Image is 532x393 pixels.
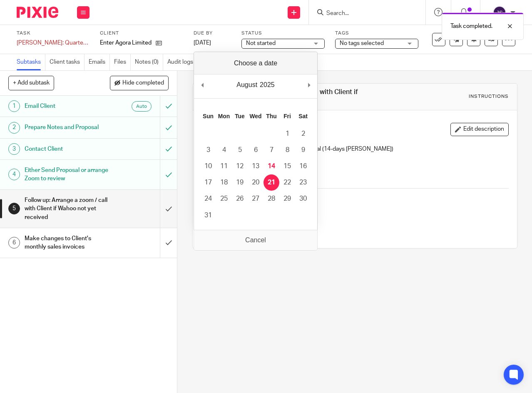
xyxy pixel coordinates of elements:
abbr: Wednesday [249,113,261,119]
button: 8 [279,142,295,158]
div: 2 [8,122,20,134]
a: Audit logs [167,54,197,70]
abbr: Thursday [266,113,276,119]
div: 2025 [259,79,276,91]
button: Edit description [450,123,509,136]
button: + Add subtask [8,76,54,90]
label: Client [100,30,183,37]
abbr: Monday [218,113,230,119]
button: 2 [295,126,311,142]
button: 22 [279,174,295,191]
button: 6 [248,142,264,158]
h1: Contact Client [25,143,109,155]
abbr: Tuesday [235,113,245,119]
abbr: Friday [283,113,291,119]
span: [DATE] [194,40,211,46]
label: Task [17,30,89,37]
span: Hide completed [122,80,164,87]
div: August [235,79,259,91]
button: 23 [295,174,311,191]
button: 14 [264,158,279,174]
abbr: Saturday [298,113,308,119]
div: Auto [132,101,152,112]
div: 5 [8,203,20,214]
p: Enter Agora Limited [100,39,152,47]
span: Not started [246,40,276,46]
h1: Either Send Proposal or arrange Zoom to review [25,164,109,185]
div: 1 [8,100,20,112]
img: Pixie [17,7,58,18]
h1: Make changes to Client's monthly sales invoices [25,232,109,254]
button: 11 [216,158,232,174]
button: 15 [279,158,295,174]
div: Instructions [469,93,509,100]
label: Status [241,30,325,37]
button: 7 [264,142,279,158]
abbr: Sunday [203,113,214,119]
h1: Follow up: Arrange a zoom / call with Client if Wahoo not yet received [25,194,109,224]
a: Emails [89,54,110,70]
button: 27 [248,191,264,207]
a: Subtasks [17,54,45,70]
img: svg%3E [493,6,506,19]
button: 31 [200,207,216,224]
button: 21 [264,174,279,191]
button: 30 [295,191,311,207]
h1: Email Client [25,100,109,112]
button: 25 [216,191,232,207]
button: 1 [279,126,295,142]
button: 10 [200,158,216,174]
div: Jayne: Quarterly Bookkeeping Review (Go Proposal) [17,39,89,47]
h1: Prepare Notes and Proposal [25,121,109,134]
button: Previous Month [198,79,206,91]
div: 6 [8,237,20,249]
p: Task completed. [450,22,492,30]
button: 16 [295,158,311,174]
button: 13 [248,158,264,174]
button: 17 [200,174,216,191]
label: Due by [194,30,231,37]
div: 3 [8,143,20,155]
button: 12 [232,158,248,174]
button: 19 [232,174,248,191]
button: Next Month [305,79,313,91]
button: 18 [216,174,232,191]
button: 9 [295,142,311,158]
div: [PERSON_NAME]: Quarterly Bookkeeping Review (Go Proposal) [17,39,89,47]
div: 4 [8,169,20,180]
a: Client tasks [50,54,85,70]
button: 3 [200,142,216,158]
button: Hide completed [110,76,169,90]
button: 20 [248,174,264,191]
button: 4 [216,142,232,158]
button: 5 [232,142,248,158]
button: 29 [279,191,295,207]
p: Monitor follow-up date and validity of Proposal (14-days [PERSON_NAME]) [201,145,508,153]
a: Files [114,54,131,70]
button: 28 [264,191,279,207]
button: 24 [200,191,216,207]
span: No tags selected [340,40,384,46]
a: Notes (0) [135,54,163,70]
button: 26 [232,191,248,207]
